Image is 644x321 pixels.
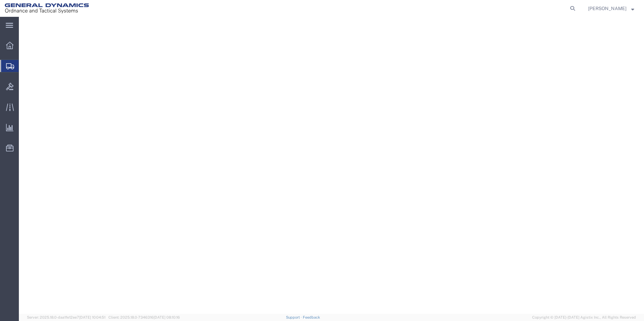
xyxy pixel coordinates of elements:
[588,5,626,12] span: Kayla Singleton
[154,315,180,319] span: [DATE] 08:10:16
[108,315,180,319] span: Client: 2025.18.0-7346316
[27,315,105,319] span: Server: 2025.18.0-daa1fe12ee7
[588,4,635,12] button: [PERSON_NAME]
[19,17,644,314] iframe: FS Legacy Container
[79,315,105,319] span: [DATE] 10:04:51
[286,315,303,319] a: Support
[303,315,320,319] a: Feedback
[532,315,636,320] span: Copyright © [DATE]-[DATE] Agistix Inc., All Rights Reserved
[5,3,89,13] img: logo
